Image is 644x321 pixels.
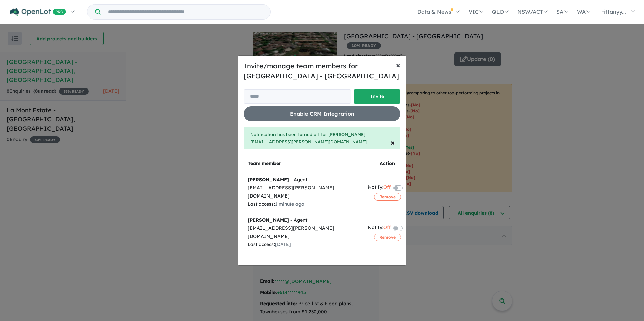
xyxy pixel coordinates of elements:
[396,60,400,70] span: ×
[248,200,360,208] div: Last access:
[364,155,411,172] th: Action
[244,155,364,172] th: Team member
[248,184,360,200] div: [EMAIL_ADDRESS][PERSON_NAME][DOMAIN_NAME]
[244,127,400,150] div: Notification has been turned off for [PERSON_NAME][EMAIL_ADDRESS][PERSON_NAME][DOMAIN_NAME]
[374,234,401,241] button: Remove
[385,133,400,152] button: Close
[374,193,401,201] button: Remove
[248,176,360,184] div: - Agent
[248,177,289,183] strong: [PERSON_NAME]
[354,89,400,104] button: Invite
[602,8,626,15] span: tiffanyy...
[248,224,360,241] div: [EMAIL_ADDRESS][PERSON_NAME][DOMAIN_NAME]
[248,241,360,249] div: Last access:
[383,224,391,233] span: Off
[244,61,400,81] h5: Invite/manage team members for [GEOGRAPHIC_DATA] - [GEOGRAPHIC_DATA]
[368,224,391,233] div: Notify:
[10,8,66,16] img: Openlot PRO Logo White
[383,183,391,192] span: Off
[275,201,304,207] span: 1 minute ago
[102,5,269,19] input: Try estate name, suburb, builder or developer
[368,183,391,192] div: Notify:
[391,137,395,147] span: ×
[248,217,289,223] strong: [PERSON_NAME]
[244,106,400,121] button: Enable CRM Integration
[248,216,360,224] div: - Agent
[275,241,291,247] span: [DATE]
